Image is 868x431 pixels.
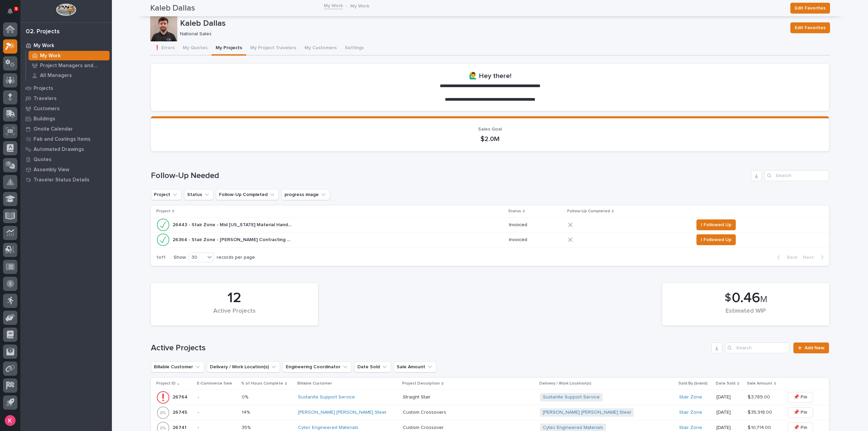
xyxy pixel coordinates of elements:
p: Kaleb Dallas [180,19,785,28]
a: My Work [20,40,112,51]
span: 📌 Pin [793,393,807,401]
p: Billable Customer [297,380,332,387]
input: Search [765,170,829,181]
button: progress image [281,189,330,200]
button: My Customers [300,41,341,56]
button: Status [184,189,213,200]
p: [DATE] [716,425,742,431]
button: My Projects [212,41,246,56]
a: Stair Zone [679,425,702,431]
div: Active Projects [162,308,307,322]
p: 26745 [173,408,189,415]
button: Engineering Coordinator [283,361,352,372]
p: 26741 [173,424,188,431]
p: Date Sold [716,380,735,387]
div: Estimated WIP [674,308,818,322]
a: [PERSON_NAME] [PERSON_NAME] Steel [543,410,631,415]
a: Assembly View [20,164,112,175]
button: Delivery / Work Location(s) [207,361,280,372]
p: Delivery / Work Location(s) [539,380,591,387]
button: I Followed Up [696,234,736,245]
button: users-avatar [3,413,17,428]
a: [PERSON_NAME] [PERSON_NAME] Steel [298,410,386,415]
p: 0% [242,393,250,400]
a: Projects [20,83,112,93]
a: Project Managers and Engineers [26,61,112,70]
button: My Quotes [179,41,212,56]
a: Buildings [20,114,112,124]
p: My Work [350,2,369,9]
p: 35% [242,424,252,431]
div: Notifications9 [8,8,17,19]
span: 📌 Pin [793,408,807,416]
tr: 26443 - Stair Zone - Mid [US_STATE] Material Handlig - Straight Stair - Mania26443 - Stair Zone -... [151,217,829,232]
p: Onsite Calendar [34,126,73,132]
p: Quotes [34,157,52,163]
a: All Managers [26,71,112,80]
p: 26764 [173,393,189,400]
tr: 26364 - Stair Zone - [PERSON_NAME] Contracting LLC - Straight Stair [GEOGRAPHIC_DATA]26364 - Stai... [151,232,829,247]
a: Quotes [20,154,112,164]
p: Sale Amount [747,380,772,387]
input: Search [725,342,789,353]
p: Project [156,208,171,215]
a: My Work [324,1,343,9]
a: Onsite Calendar [20,124,112,134]
span: Edit Favorites [795,24,826,32]
a: Sustanite Support Service [298,394,355,400]
button: Project [151,189,181,200]
p: $ 35,918.00 [748,408,773,415]
p: 14% [242,408,251,415]
p: Traveler Status Details [34,177,90,183]
p: Project ID [156,380,176,387]
div: 02. Projects [26,28,60,36]
button: Notifications [3,4,17,18]
p: Straight Stair [403,393,432,400]
span: M [760,295,767,304]
a: Traveler Status Details [20,175,112,185]
a: Stair Zone [679,394,702,400]
p: $2.0M [159,135,821,143]
p: [DATE] [716,410,742,415]
p: 9 [15,6,17,11]
a: Travelers [20,93,112,103]
button: Billable Customer [151,361,204,372]
span: I Followed Up [701,221,731,229]
span: Back [783,254,797,260]
p: E-Commerce Sale [197,380,232,387]
a: Fab and Coatings Items [20,134,112,144]
p: 26443 - Stair Zone - Mid Florida Material Handlig - Straight Stair - Mania [173,221,293,228]
tr: 2676426764 -0%0% Sustanite Support Service Straight StairStraight Stair Sustanite Support Service... [151,390,829,405]
a: Sustanite Support Service [543,394,600,400]
a: Add New [793,342,829,353]
p: Project Managers and Engineers [40,63,107,69]
p: $ 3,789.00 [748,393,771,400]
h1: Active Projects [151,343,709,353]
p: Status [508,208,521,215]
a: Customers [20,103,112,114]
p: My Work [34,43,54,49]
button: 📌 Pin [788,392,813,403]
p: $ 10,714.00 [748,424,772,431]
p: Invoiced [509,237,563,243]
p: Customers [34,106,60,112]
p: My Work [40,53,61,59]
span: Add New [805,346,825,350]
h2: 🙋‍♂️ Hey there! [469,72,511,80]
span: Next [803,254,818,260]
button: Sale Amount [394,361,436,372]
span: 0.46 [732,291,760,305]
p: National Sales [180,31,782,37]
p: - [198,410,236,415]
p: Projects [34,85,53,92]
p: - [198,425,236,431]
p: % of Hours Complete [241,380,283,387]
img: Workspace Logo [56,3,76,16]
div: 12 [162,290,307,307]
p: [DATE] [716,394,742,400]
p: Sold By (brand) [678,380,708,387]
p: Follow-Up Completed [567,208,610,215]
span: I Followed Up [701,236,731,244]
p: Assembly View [34,167,69,173]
